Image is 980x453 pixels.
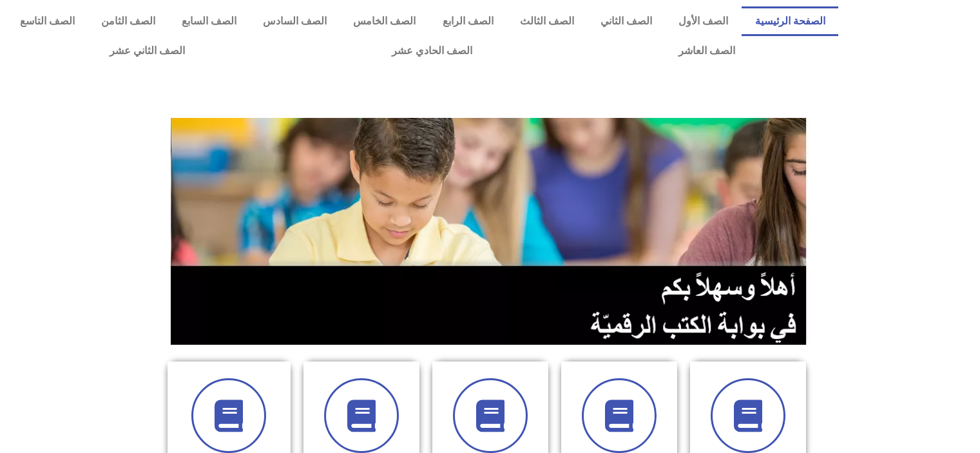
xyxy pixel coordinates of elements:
[742,6,838,36] a: الصفحة الرئيسية
[288,36,575,66] a: الصف الحادي عشر
[587,6,665,36] a: الصف الثاني
[506,6,587,36] a: الصف الثالث
[575,36,838,66] a: الصف العاشر
[250,6,340,36] a: الصف السادس
[340,6,429,36] a: الصف الخامس
[429,6,506,36] a: الصف الرابع
[168,6,249,36] a: الصف السابع
[666,6,742,36] a: الصف الأول
[6,6,88,36] a: الصف التاسع
[6,36,288,66] a: الصف الثاني عشر
[88,6,168,36] a: الصف الثامن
